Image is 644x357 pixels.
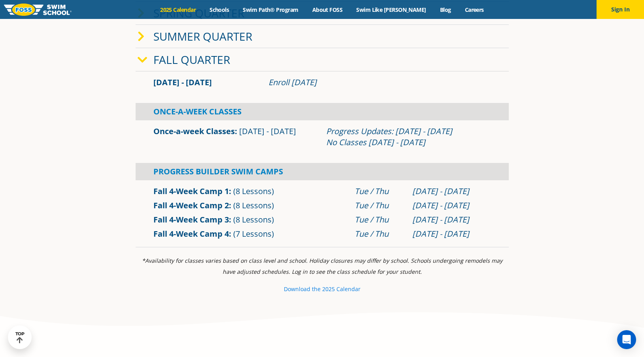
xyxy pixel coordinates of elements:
[233,186,274,196] span: (8 Lessons)
[268,77,491,88] div: Enroll [DATE]
[153,126,235,136] a: Once-a-week Classes
[305,6,349,13] a: About FOSS
[233,228,274,239] span: (7 Lessons)
[153,214,229,225] a: Fall 4-Week Camp 3
[412,200,491,211] div: [DATE] - [DATE]
[142,257,502,275] i: *Availability for classes varies based on class level and school. Holiday closures may differ by ...
[349,6,433,13] a: Swim Like [PERSON_NAME]
[355,214,404,225] div: Tue / Thu
[412,186,491,197] div: [DATE] - [DATE]
[136,103,509,120] div: Once-A-Week Classes
[153,29,252,44] a: Summer Quarter
[4,4,72,16] img: FOSS Swim School Logo
[153,6,203,13] a: 2025 Calendar
[153,228,229,239] a: Fall 4-Week Camp 4
[136,163,509,180] div: Progress Builder Swim Camps
[326,126,491,148] div: Progress Updates: [DATE] - [DATE] No Classes [DATE] - [DATE]
[153,200,229,211] a: Fall 4-Week Camp 2
[433,6,458,13] a: Blog
[355,200,404,211] div: Tue / Thu
[233,200,274,211] span: (8 Lessons)
[203,6,236,13] a: Schools
[284,285,361,293] a: Download the 2025 Calendar
[458,6,491,13] a: Careers
[153,77,212,88] span: [DATE] - [DATE]
[355,186,404,197] div: Tue / Thu
[239,126,296,136] span: [DATE] - [DATE]
[317,285,361,293] small: e 2025 Calendar
[233,214,274,225] span: (8 Lessons)
[412,214,491,225] div: [DATE] - [DATE]
[412,228,491,239] div: [DATE] - [DATE]
[153,186,229,196] a: Fall 4-Week Camp 1
[284,285,317,293] small: Download th
[236,6,305,13] a: Swim Path® Program
[15,331,25,344] div: TOP
[617,330,636,349] div: Open Intercom Messenger
[153,52,230,67] a: Fall Quarter
[355,228,404,239] div: Tue / Thu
